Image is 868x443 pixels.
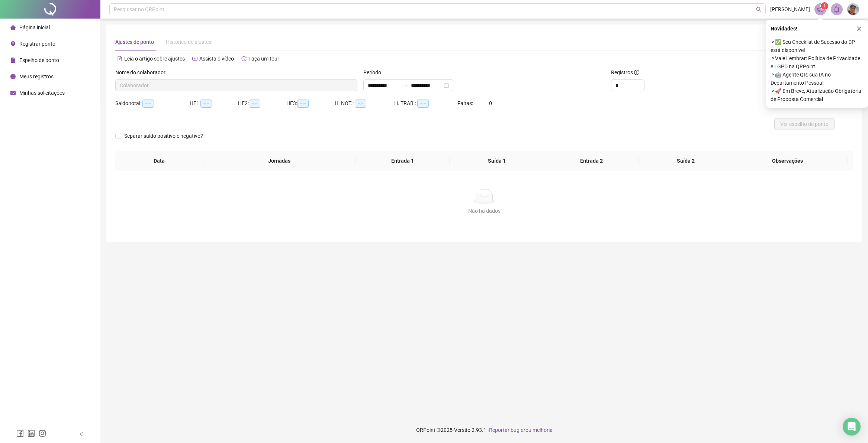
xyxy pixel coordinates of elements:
[16,430,24,437] span: facebook
[417,100,429,108] span: --:--
[727,151,848,171] th: Observações
[100,417,868,443] footer: QRPoint © 2025 - 2.93.1 -
[817,6,824,13] span: notification
[115,99,190,108] div: Saldo total:
[115,39,154,45] span: Ajustes de ponto
[489,100,492,106] span: 0
[200,100,212,108] span: --:--
[10,41,16,46] span: environment
[770,5,810,13] span: [PERSON_NAME]
[848,4,859,15] img: 45911
[10,90,16,95] span: schedule
[771,71,864,87] span: ⚬ 🤖 Agente QR: sua IA no Departamento Pessoal
[297,100,309,108] span: --:--
[117,56,122,61] span: file-text
[121,132,206,140] span: Separar saldo positivo e negativo?
[611,68,639,76] span: Registros
[238,99,286,108] div: HE 2:
[19,25,50,30] span: Página inicial
[639,151,733,171] th: Saída 2
[756,7,762,12] span: search
[823,3,826,9] span: 1
[402,82,408,88] span: swap-right
[335,99,394,108] div: H. NOT.:
[634,70,639,75] span: info-circle
[489,427,553,433] span: Reportar bug e/ou melhoria
[249,100,260,108] span: --:--
[363,68,386,76] label: Período
[450,151,544,171] th: Saída 1
[10,58,16,63] span: file
[821,2,828,10] sup: 1
[286,99,335,108] div: HE 3:
[166,39,211,45] span: Histórico de ajustes
[10,25,16,30] span: home
[843,418,861,436] div: Open Intercom Messenger
[19,57,59,63] span: Espelho de ponto
[457,100,474,106] span: Faltas:
[774,118,835,130] button: Ver espelho de ponto
[28,430,35,437] span: linkedin
[124,56,185,62] span: Leia o artigo sobre ajustes
[355,100,366,108] span: --:--
[124,207,844,215] div: Não há dados
[544,151,639,171] th: Entrada 2
[402,82,408,88] span: to
[79,431,84,437] span: left
[356,151,450,171] th: Entrada 1
[771,25,797,33] span: Novidades !
[454,427,470,433] span: Versão
[833,6,840,13] span: bell
[10,74,16,79] span: clock-circle
[115,68,170,76] label: Nome do colaborador
[771,87,864,103] span: ⚬ 🚀 Em Breve, Atualização Obrigatória de Proposta Comercial
[203,151,356,171] th: Jornadas
[19,41,55,47] span: Registrar ponto
[771,38,864,54] span: ⚬ ✅ Seu Checklist de Sucesso do DP está disponível
[394,99,457,108] div: H. TRAB.:
[856,26,862,31] span: close
[199,56,234,62] span: Assista o vídeo
[733,157,842,165] span: Observações
[19,90,65,96] span: Minhas solicitações
[19,74,54,79] span: Meus registros
[115,151,203,171] th: Data
[192,56,197,61] span: youtube
[39,430,46,437] span: instagram
[241,56,247,61] span: history
[771,54,864,71] span: ⚬ Vale Lembrar: Política de Privacidade e LGPD na QRPoint
[248,56,279,62] span: Faça um tour
[142,100,154,108] span: --:--
[190,99,238,108] div: HE 1:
